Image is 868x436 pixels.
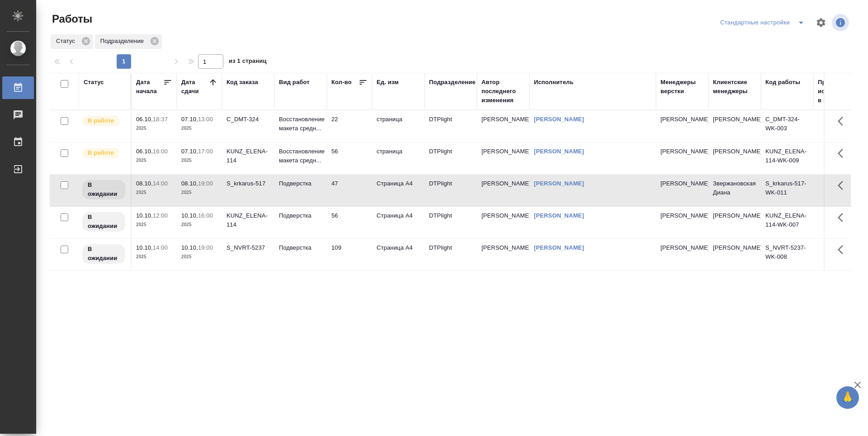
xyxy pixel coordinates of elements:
[81,179,126,200] div: Исполнитель назначен, приступать к работе пока рано
[761,142,813,174] td: KUNZ_ELENA-114-WK-009
[136,252,172,261] p: 2025
[88,245,120,263] p: В ожидании
[534,78,574,87] div: Исполнитель
[181,180,198,187] p: 08.10,
[279,179,322,188] p: Подверстка
[660,147,704,156] p: [PERSON_NAME]
[153,116,168,123] p: 18:37
[425,175,477,206] td: DTPlight
[534,244,584,251] a: [PERSON_NAME]
[81,147,126,159] div: Исполнитель выполняет работу
[198,180,213,187] p: 19:00
[832,110,854,132] button: Здесь прячутся важные кнопки
[198,148,213,155] p: 17:00
[477,175,529,206] td: [PERSON_NAME]
[761,110,813,142] td: C_DMT-324-WK-003
[81,115,126,127] div: Исполнитель выполняет работу
[279,243,322,252] p: Подверстка
[832,142,854,164] button: Здесь прячутся важные кнопки
[136,220,172,229] p: 2025
[836,386,859,409] button: 🙏
[136,244,153,251] p: 10.10,
[88,180,120,199] p: В ожидании
[718,15,810,30] div: split button
[198,212,213,219] p: 16:00
[84,78,104,87] div: Статус
[95,34,162,49] div: Подразделение
[153,180,168,187] p: 14:00
[477,142,529,174] td: [PERSON_NAME]
[708,142,761,174] td: [PERSON_NAME]
[481,78,525,105] div: Автор последнего изменения
[832,239,854,261] button: Здесь прячутся важные кнопки
[229,56,267,69] span: из 1 страниц
[761,207,813,238] td: KUNZ_ELENA-114-WK-007
[88,148,114,157] p: В работе
[810,12,832,33] span: Настроить таблицу
[279,78,310,87] div: Вид работ
[279,115,322,133] p: Восстановление макета средн...
[136,148,153,155] p: 06.10,
[153,212,168,219] p: 12:00
[425,207,477,238] td: DTPlight
[88,116,114,125] p: В работе
[660,211,704,220] p: [PERSON_NAME]
[181,212,198,219] p: 10.10,
[136,188,172,197] p: 2025
[327,207,372,238] td: 56
[327,239,372,270] td: 109
[198,116,213,123] p: 13:00
[88,213,120,231] p: В ожидании
[226,243,270,252] div: S_NVRT-5237
[429,78,476,87] div: Подразделение
[708,175,761,206] td: Звержановская Диана
[181,220,217,229] p: 2025
[713,78,756,96] div: Клиентские менеджеры
[660,115,704,124] p: [PERSON_NAME]
[181,116,198,123] p: 07.10,
[226,147,270,165] div: KUNZ_ELENA-114
[765,78,800,87] div: Код работы
[840,388,855,407] span: 🙏
[226,211,270,229] div: KUNZ_ELENA-114
[832,14,851,31] span: Посмотреть информацию
[372,175,425,206] td: Страница А4
[372,142,425,174] td: страница
[534,116,584,123] a: [PERSON_NAME]
[81,211,126,232] div: Исполнитель назначен, приступать к работе пока рано
[708,110,761,142] td: [PERSON_NAME]
[51,34,93,49] div: Статус
[534,180,584,187] a: [PERSON_NAME]
[226,115,270,124] div: C_DMT-324
[327,142,372,174] td: 56
[56,37,78,46] p: Статус
[425,142,477,174] td: DTPlight
[477,239,529,270] td: [PERSON_NAME]
[136,78,163,96] div: Дата начала
[181,252,217,261] p: 2025
[181,78,208,96] div: Дата сдачи
[181,244,198,251] p: 10.10,
[100,37,147,46] p: Подразделение
[425,239,477,270] td: DTPlight
[327,175,372,206] td: 47
[534,148,584,155] a: [PERSON_NAME]
[534,212,584,219] a: [PERSON_NAME]
[372,207,425,238] td: Страница А4
[279,211,322,220] p: Подверстка
[136,116,153,123] p: 06.10,
[226,78,258,87] div: Код заказа
[818,78,859,105] div: Прогресс исполнителя в SC
[153,148,168,155] p: 16:00
[425,110,477,142] td: DTPlight
[372,110,425,142] td: страница
[761,175,813,206] td: S_krkarus-517-WK-011
[136,156,172,165] p: 2025
[832,175,854,196] button: Здесь прячутся важные кнопки
[708,207,761,238] td: [PERSON_NAME]
[181,148,198,155] p: 07.10,
[181,124,217,133] p: 2025
[153,244,168,251] p: 14:00
[327,110,372,142] td: 22
[372,239,425,270] td: Страница А4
